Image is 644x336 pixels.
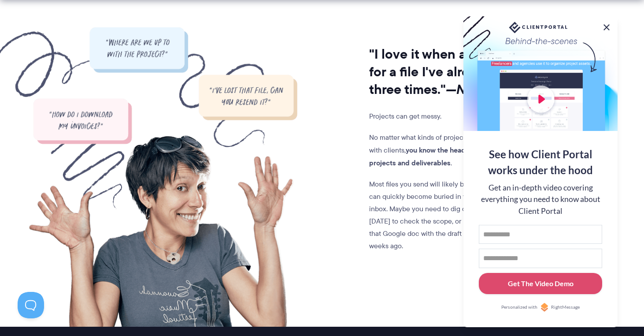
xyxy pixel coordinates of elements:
[369,131,548,169] p: No matter what kinds of projects you work on, if you work with clients, .
[369,110,548,123] p: Projects can get messy.
[551,304,580,311] span: RightMessage
[508,278,574,289] div: Get The Video Demo
[18,292,44,318] iframe: Toggle Customer Support
[369,145,543,168] strong: you know the headache of keeping track of projects and deliverables
[369,178,548,252] p: Most files you send will likely be emailed across. These can quickly become buried in your and yo...
[479,303,602,312] a: Personalized withRightMessage
[479,273,602,295] button: Get The Video Demo
[479,146,602,178] div: See how Client Portal works under the hood
[540,303,549,312] img: Personalized with RightMessage
[479,182,602,217] div: Get an in-depth video covering everything you need to know about Client Portal
[501,304,537,311] span: Personalized with
[446,79,537,99] i: —No one, ever.
[369,45,548,98] h2: "I love it when a client asks for a file I've already sent three times."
